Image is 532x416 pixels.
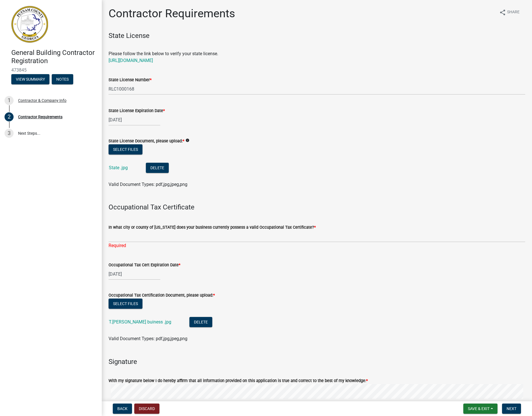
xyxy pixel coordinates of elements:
button: Notes [52,74,73,84]
button: Discard [134,404,159,414]
button: Select files [109,144,142,155]
button: View Summary [11,74,49,84]
wm-modal-confirm: Delete Document [189,320,212,325]
label: State License Number [109,78,152,82]
span: Back [117,406,127,411]
a: [URL][DOMAIN_NAME] [109,58,153,63]
button: Next [502,404,521,414]
span: Valid Document Types: pdf,jpg,jpeg,png [109,336,187,341]
h4: Signature [109,358,525,366]
h4: State License [109,32,525,48]
a: State .jpg [109,165,128,170]
div: Required [109,242,525,249]
h4: Occupational Tax Certificate [109,203,525,211]
button: Select files [109,299,142,309]
span: Next [507,406,516,411]
span: Valid Document Types: pdf,jpg,jpeg,png [109,182,187,187]
p: Please follow the link below to verify your state license. [109,50,525,64]
button: shareShare [495,7,524,18]
i: info [185,138,189,142]
div: Contractor Requirements [18,115,62,119]
h1: Contractor Requirements [109,7,235,20]
div: 3 [5,129,14,138]
wm-modal-confirm: Summary [11,77,49,82]
wm-modal-confirm: Delete Document [146,165,169,171]
span: Save & Exit [468,406,490,411]
span: 473845 [11,67,90,73]
img: Putnam County, Georgia [11,6,48,43]
label: Occupational Tax Certification Document, please upload: [109,293,215,297]
a: T.[PERSON_NAME] buiness .jpg [109,319,171,325]
label: State License Expiration Date [109,109,165,113]
button: Save & Exit [463,404,498,414]
span: Share [507,9,520,16]
div: 2 [5,112,14,121]
label: Occupational Tax Cert Expiration Date [109,263,180,267]
label: In what city or county of [US_STATE] does your business currently possess a valid Occupational Ta... [109,226,316,230]
div: Contractor & Company Info [18,98,66,102]
h4: General Building Contractor Registration [11,49,97,65]
i: share [499,9,506,16]
button: Back [113,404,132,414]
button: Delete [146,163,169,173]
div: 1 [5,96,14,105]
wm-modal-confirm: Notes [52,77,73,82]
input: mm/dd/yyyy [109,268,160,280]
label: With my signature below I do hereby affirm that all information provided on this application is t... [109,379,368,383]
label: State License Document, please upload: [109,139,184,143]
input: mm/dd/yyyy [109,114,160,126]
button: Delete [189,317,212,327]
